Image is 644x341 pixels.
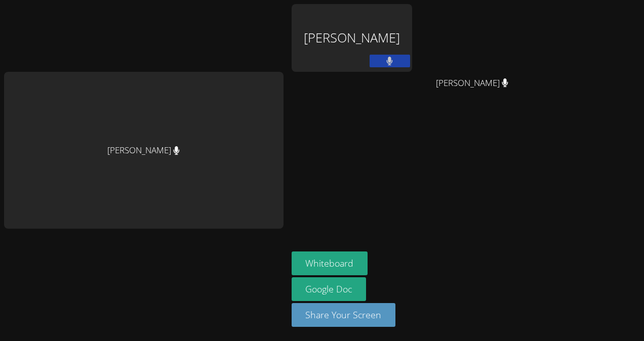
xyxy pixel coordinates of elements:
[4,72,284,229] div: [PERSON_NAME]
[292,277,367,301] a: Google Doc
[292,303,396,327] button: Share Your Screen
[292,251,368,275] button: Whiteboard
[436,76,508,91] span: [PERSON_NAME]
[292,4,412,72] div: [PERSON_NAME]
